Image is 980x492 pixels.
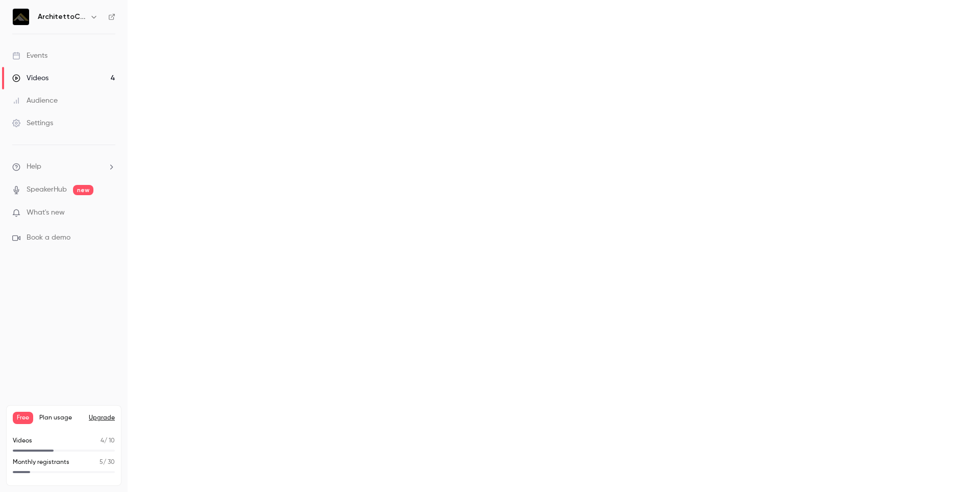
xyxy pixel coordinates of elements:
a: SpeakerHub [27,184,67,195]
span: 4 [101,438,104,444]
div: Audience [12,96,58,106]
span: 5 [100,459,103,465]
img: ArchitettoClub [13,9,29,25]
p: Monthly registrants [13,458,69,467]
span: What's new [27,207,65,218]
div: Settings [12,118,53,128]
div: Videos [12,73,48,83]
span: Help [27,161,41,172]
button: Upgrade [89,414,115,422]
p: / 10 [101,436,115,446]
span: Free [13,412,33,424]
span: Plan usage [39,414,83,422]
li: help-dropdown-opener [12,161,115,172]
div: Events [12,51,47,61]
span: new [73,185,93,195]
p: / 30 [100,458,115,467]
span: Book a demo [27,232,70,243]
h6: ArchitettoClub [38,12,86,22]
p: Videos [13,436,32,446]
